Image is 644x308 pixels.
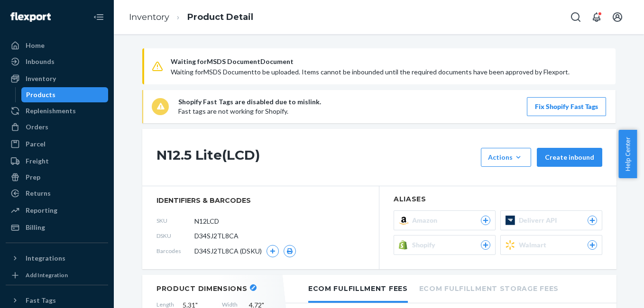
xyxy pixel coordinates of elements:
span: D34SJ2TL8CA (DSKU) [194,246,262,256]
span: identifiers & barcodes [156,196,365,205]
p: Fast tags are not working for Shopify. [178,107,321,116]
div: Actions [488,153,524,162]
a: Billing [6,220,108,235]
a: Freight [6,154,108,169]
button: Close Navigation [89,8,108,27]
button: Integrations [6,251,108,266]
li: Ecom Fulfillment Storage Fees [419,275,559,301]
span: D34SJ2TL8CA [194,231,239,241]
a: Inbounds [6,54,108,69]
ol: breadcrumbs [121,3,261,31]
div: Replenishments [26,106,76,116]
a: Prep [6,170,108,185]
a: Replenishments [6,103,108,118]
li: Ecom Fulfillment Fees [308,275,408,303]
div: Home [26,41,45,50]
div: Add Integration [26,271,68,279]
h2: Aliases [394,196,602,203]
span: Deliverr API [519,216,561,225]
div: Products [26,90,55,100]
div: Inventory [26,74,56,83]
div: Billing [26,223,45,232]
a: Inventory [6,71,108,86]
div: Fast Tags [26,296,56,305]
p: Shopify Fast Tags are disabled due to mislink. [178,97,321,107]
button: Open notifications [587,8,606,27]
span: Amazon [412,216,441,225]
div: Inbounds [26,57,55,66]
span: Shopify [412,240,439,250]
h1: N12.5 Lite(LCD) [156,148,476,167]
img: Flexport logo [10,12,51,22]
button: Walmart [500,235,602,255]
a: Add Integration [6,270,108,281]
a: Products [21,87,109,102]
div: Orders [26,122,48,132]
a: Reporting [6,203,108,218]
a: Product Detail [187,12,253,22]
button: Shopify [394,235,496,255]
div: Returns [26,189,51,198]
a: Inventory [129,12,169,22]
button: Create inbound [537,148,602,167]
span: Waiting for MSDS Document Document [171,56,604,67]
button: Open account menu [608,8,627,27]
span: SKU [156,217,194,225]
button: Open Search Box [566,8,585,27]
button: Fast Tags [6,293,108,308]
div: Freight [26,156,49,166]
a: Parcel [6,136,108,152]
button: Fix Shopify Fast Tags [527,97,606,116]
h2: Product Dimensions [156,284,248,293]
div: Reporting [26,206,57,215]
a: Returns [6,186,108,201]
span: Barcodes [156,247,194,255]
button: Deliverr API [500,210,602,230]
a: Orders [6,119,108,135]
span: DSKU [156,232,194,240]
span: Walmart [519,240,550,250]
button: Help Center [618,130,637,178]
button: Amazon [394,210,496,230]
div: Prep [26,172,40,182]
a: Home [6,38,108,53]
button: Actions [481,148,531,167]
div: Integrations [26,254,65,263]
span: Waiting for MSDS Document to be uploaded. Items cannot be inbounded until the required documents ... [171,68,570,76]
div: Parcel [26,139,46,149]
